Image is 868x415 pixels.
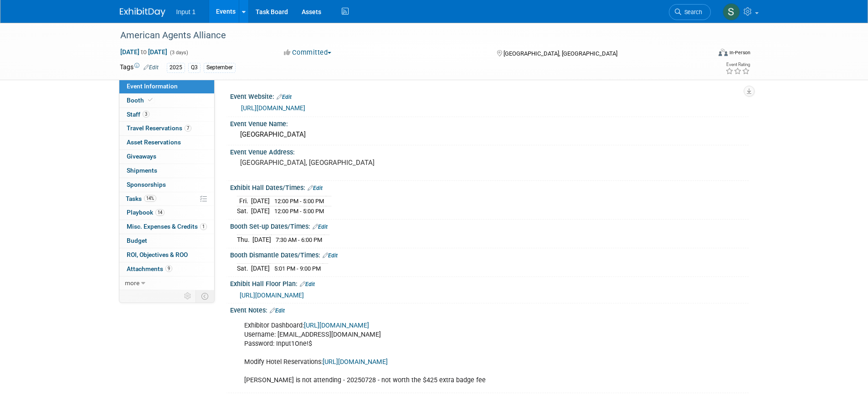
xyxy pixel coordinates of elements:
span: to [139,48,148,56]
i: Booth reservation complete [148,97,153,102]
span: Search [681,9,702,15]
span: Tasks [126,195,156,202]
a: Search [669,4,711,20]
span: Booth [127,97,154,104]
div: In-Person [729,49,750,56]
td: Tags [120,62,159,73]
a: more [119,277,214,290]
a: Misc. Expenses & Credits1 [119,220,214,234]
td: [DATE] [252,235,271,245]
span: more [125,279,139,287]
a: Playbook14 [119,206,214,220]
a: Edit [313,224,328,230]
div: September [204,63,236,72]
a: Sponsorships [119,178,214,192]
span: Travel Reservations [127,124,191,132]
td: Fri. [237,196,251,206]
span: Event Information [127,82,178,90]
a: Travel Reservations7 [119,122,214,135]
td: Sat. [237,206,251,216]
div: American Agents Alliance [117,27,697,44]
div: Event Notes: [230,303,749,315]
div: Q3 [188,63,200,72]
a: [URL][DOMAIN_NAME] [241,104,305,112]
span: [GEOGRAPHIC_DATA], [GEOGRAPHIC_DATA] [503,50,617,57]
a: Event Information [119,80,214,93]
a: Booth [119,94,214,108]
div: Event Rating [725,62,750,67]
a: [URL][DOMAIN_NAME] [304,322,369,329]
pre: [GEOGRAPHIC_DATA], [GEOGRAPHIC_DATA] [240,159,436,167]
span: 14 [155,209,164,216]
span: Staff [127,111,149,118]
div: Event Venue Name: [230,117,749,128]
span: 9 [165,265,172,272]
span: 1 [200,223,207,230]
a: Giveaways [119,150,214,164]
span: 12:00 PM - 5:00 PM [274,208,324,215]
span: Input 1 [176,8,196,15]
div: Event Venue Address: [230,145,749,157]
span: 12:00 PM - 5:00 PM [274,198,324,205]
span: Sponsorships [127,181,166,188]
div: Exhibit Hall Dates/Times: [230,181,749,193]
span: 3 [143,111,149,118]
div: Event Website: [230,90,749,102]
a: Edit [270,307,285,314]
div: 2025 [167,63,185,72]
span: Budget [127,237,147,244]
span: 14% [144,195,156,202]
a: Edit [300,281,315,287]
td: [DATE] [251,206,270,216]
a: Budget [119,234,214,248]
td: Sat. [237,264,251,273]
span: Misc. Expenses & Credits [127,223,207,230]
span: Attachments [127,265,172,272]
a: [URL][DOMAIN_NAME] [323,358,388,366]
td: Thu. [237,235,252,245]
img: Format-Inperson.png [719,49,728,56]
a: Shipments [119,164,214,178]
div: Booth Set-up Dates/Times: [230,220,749,231]
a: Edit [308,185,323,191]
td: [DATE] [251,264,270,273]
a: Edit [323,252,338,259]
td: Personalize Event Tab Strip [180,290,196,302]
span: [DATE] [DATE] [120,48,168,56]
span: ROI, Objectives & ROO [127,251,188,258]
span: Shipments [127,167,157,174]
div: Booth Dismantle Dates/Times: [230,248,749,260]
a: Asset Reservations [119,136,214,149]
a: Edit [277,94,292,100]
img: ExhibitDay [120,8,165,17]
a: Tasks14% [119,192,214,206]
a: Attachments9 [119,262,214,276]
div: [GEOGRAPHIC_DATA] [237,128,742,142]
img: Susan Stout [723,3,740,20]
div: Exhibitor Dashboard: Username: [EMAIL_ADDRESS][DOMAIN_NAME] Password: Input1One!$ Modify Hotel Re... [238,317,648,390]
a: ROI, Objectives & ROO [119,248,214,262]
a: Staff3 [119,108,214,122]
span: (3 days) [169,50,188,56]
a: Edit [144,64,159,71]
div: Exhibit Hall Floor Plan: [230,277,749,289]
div: Event Format [657,47,751,61]
a: [URL][DOMAIN_NAME] [240,292,304,299]
span: Playbook [127,209,164,216]
td: [DATE] [251,196,270,206]
td: Toggle Event Tabs [195,290,214,302]
span: 7 [185,125,191,132]
span: Asset Reservations [127,138,181,146]
button: Committed [281,48,335,57]
span: 5:01 PM - 9:00 PM [274,265,321,272]
span: 7:30 AM - 6:00 PM [276,236,322,243]
span: Giveaways [127,153,156,160]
